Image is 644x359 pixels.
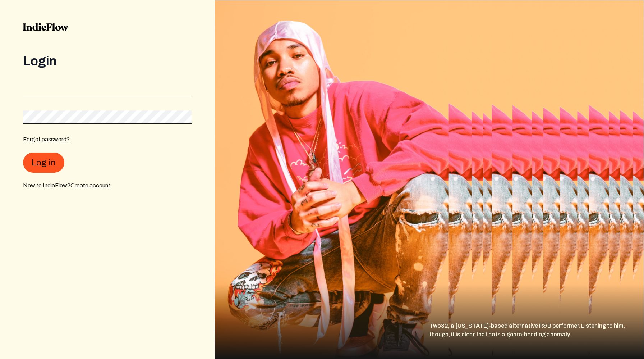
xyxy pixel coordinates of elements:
[23,23,68,31] img: indieflow-logo-black.svg
[429,322,644,359] div: Two32, a [US_STATE]-based alternative R&B performer. Listening to him, though, it is clear that h...
[23,136,70,142] a: Forgot password?
[23,54,192,68] div: Login
[23,153,64,173] button: Log in
[23,181,192,190] div: New to IndieFlow?
[70,182,110,188] a: Create account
